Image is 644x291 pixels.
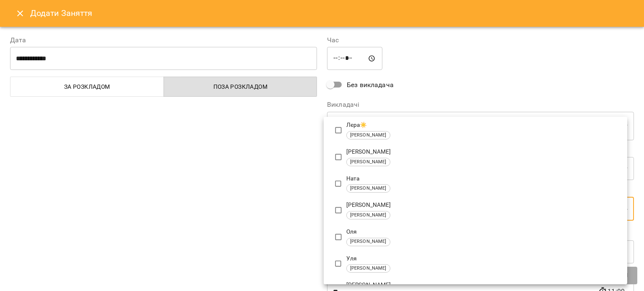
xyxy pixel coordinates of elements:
[347,212,390,219] span: [PERSON_NAME]
[346,281,621,289] p: [PERSON_NAME]
[347,159,390,166] span: [PERSON_NAME]
[346,201,621,209] p: [PERSON_NAME]
[346,228,621,236] p: Оля
[346,121,621,129] p: Лєра☀️
[346,148,621,156] p: [PERSON_NAME]
[347,238,390,245] span: [PERSON_NAME]
[347,132,390,139] span: [PERSON_NAME]
[347,185,390,192] span: [PERSON_NAME]
[346,175,621,183] p: Ната
[346,255,621,263] p: Уля
[347,265,390,272] span: [PERSON_NAME]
